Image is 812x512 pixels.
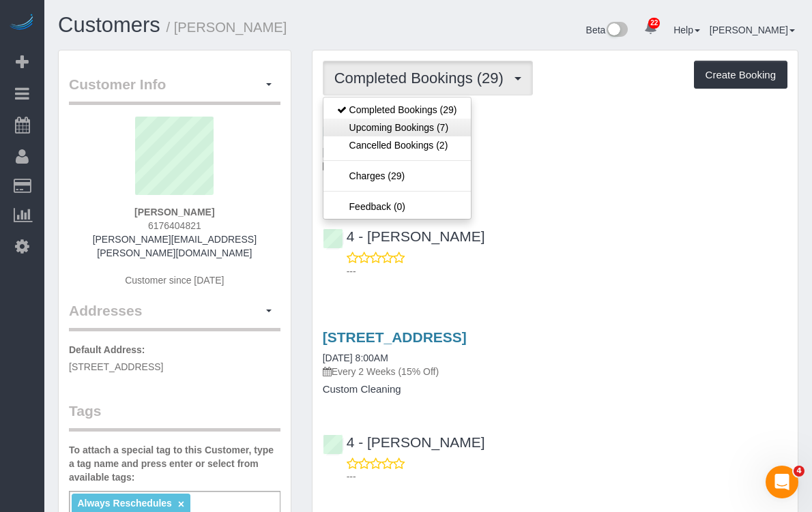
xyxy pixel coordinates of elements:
img: Automaid Logo [8,14,35,33]
a: Feedback (0) [323,198,471,215]
strong: [PERSON_NAME] [134,207,214,217]
p: One Time [323,159,787,172]
a: 4 - [PERSON_NAME] [323,434,485,450]
a: Help [673,25,700,35]
span: Always Reschedules [77,498,172,509]
a: Cancelled Bookings (2) [323,136,471,154]
a: [STREET_ADDRESS] [323,329,467,345]
iframe: Intercom live chat [766,466,798,498]
span: 6176404821 [148,220,201,231]
small: / [PERSON_NAME] [166,20,287,35]
span: 22 [648,18,660,29]
a: [PERSON_NAME] [710,25,795,35]
p: Every 2 Weeks (15% Off) [323,365,787,378]
img: New interface [605,22,628,40]
p: --- [347,470,787,483]
h4: Custom Cleaning [323,384,787,395]
span: Customer since [DATE] [125,275,224,286]
button: Create Booking [694,61,787,89]
a: Charges (29) [323,167,471,185]
a: 22 [637,14,664,44]
a: Customers [58,13,160,37]
a: Beta [586,25,628,35]
button: Completed Bookings (29) [323,61,533,95]
a: 4 - [PERSON_NAME] [323,228,485,244]
label: Default Address: [69,343,145,357]
a: × [178,498,184,510]
legend: Tags [69,401,280,432]
span: [STREET_ADDRESS] [69,361,163,372]
legend: Customer Info [69,74,280,105]
a: Completed Bookings (29) [323,101,471,119]
a: [PERSON_NAME][EMAIL_ADDRESS][PERSON_NAME][DOMAIN_NAME] [93,234,257,258]
a: Upcoming Bookings (7) [323,119,471,136]
span: Completed Bookings (29) [334,70,510,87]
p: --- [347,265,787,278]
a: [DATE] 8:00AM [323,352,388,363]
label: To attach a special tag to this Customer, type a tag name and press enter or select from availabl... [69,443,280,484]
span: 4 [794,466,804,477]
h4: RE-CLEAN [323,179,787,190]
